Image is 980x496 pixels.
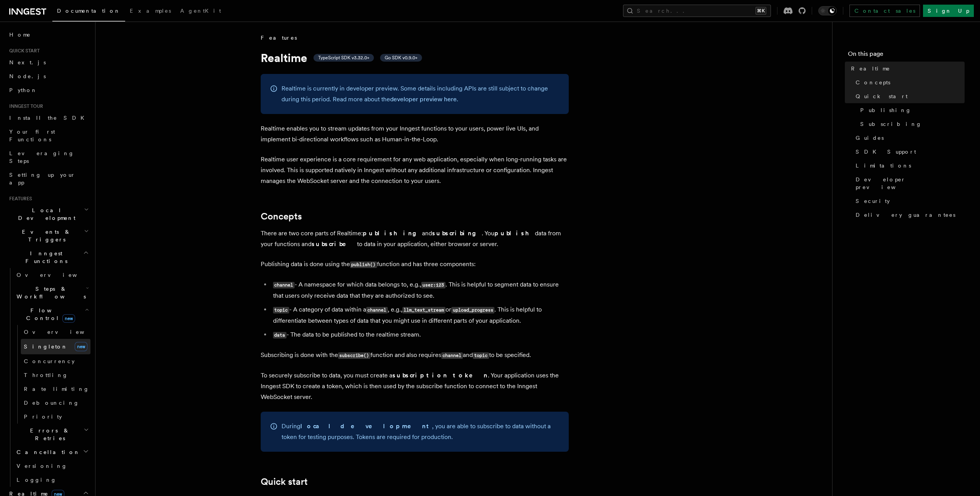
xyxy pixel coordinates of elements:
[853,89,965,103] a: Quick start
[390,96,457,103] a: developer preview here
[24,358,75,364] span: Concurrency
[13,285,86,300] span: Steps & Workflows
[860,106,911,114] span: Publishing
[9,129,55,142] span: Your first Functions
[9,87,37,93] span: Python
[24,400,79,406] span: Debouncing
[473,352,489,359] code: topic
[271,329,569,340] li: - The data to be published to the realtime stream.
[818,6,837,15] button: Toggle dark mode
[13,268,90,282] a: Overview
[318,55,369,61] span: TypeScript SDK v3.32.0+
[366,307,388,313] code: channel
[6,268,90,487] div: Inngest Functions
[273,307,289,313] code: topic
[9,59,46,65] span: Next.js
[451,307,494,313] code: upload_progress
[13,473,90,487] a: Logging
[6,111,90,125] a: Install the SDK
[923,5,974,17] a: Sign Up
[261,154,569,186] p: Realtime user experience is a core requirement for any web application, especially when long-runn...
[856,197,890,205] span: Security
[432,230,482,237] strong: subscribing
[6,146,90,168] a: Leveraging Steps
[9,73,46,79] span: Node.js
[441,352,463,359] code: channel
[402,307,446,313] code: llm_text_stream
[6,103,43,109] span: Inngest tour
[75,342,87,351] span: new
[856,176,965,191] span: Developer preview
[21,325,90,339] a: Overview
[6,48,40,54] span: Quick start
[13,303,90,325] button: Flow Controlnew
[338,352,370,359] code: subscribe()
[857,117,965,131] a: Subscribing
[125,2,176,21] a: Examples
[853,75,965,89] a: Concepts
[848,49,965,62] h4: On this page
[856,162,911,169] span: Limitations
[848,62,965,75] a: Realtime
[21,339,90,354] a: Singletonnew
[24,386,89,392] span: Rate limiting
[17,272,96,278] span: Overview
[261,350,569,361] p: Subscribing is done with the function and also requires and to be specified.
[9,115,89,121] span: Install the SDK
[13,282,90,303] button: Steps & Workflows
[6,246,90,268] button: Inngest Functions
[6,196,32,202] span: Features
[13,427,84,442] span: Errors & Retries
[21,396,90,410] a: Debouncing
[281,421,560,442] p: During , you are able to subscribe to data without a token for testing purposes. Tokens are requi...
[392,372,488,379] strong: subscription token
[273,332,286,338] code: data
[261,476,308,487] a: Quick start
[853,208,965,222] a: Delivery guarantees
[21,354,90,368] a: Concurrency
[261,370,569,402] p: To securely subscribe to data, you must create a . Your application uses the Inngest SDK to creat...
[176,2,226,21] a: AgentKit
[856,148,916,156] span: SDK Support
[856,134,884,142] span: Guides
[300,422,432,430] strong: local development
[281,83,560,105] p: Realtime is currently in developer preview. Some details including APIs are still subject to chan...
[21,368,90,382] a: Throttling
[849,5,920,17] a: Contact sales
[853,131,965,145] a: Guides
[623,5,771,17] button: Search...⌘K
[21,410,90,424] a: Priority
[261,228,569,250] p: There are two core parts of Realtime: and . You data from your functions and to data in your appl...
[853,194,965,208] a: Security
[6,228,84,243] span: Events & Triggers
[261,51,569,65] h1: Realtime
[6,83,90,97] a: Python
[756,7,766,15] kbd: ⌘K
[856,92,908,100] span: Quick start
[273,282,295,288] code: channel
[6,125,90,146] a: Your first Functions
[851,65,890,72] span: Realtime
[180,8,221,14] span: AgentKit
[13,445,90,459] button: Cancellation
[6,55,90,69] a: Next.js
[363,230,422,237] strong: publishing
[853,173,965,194] a: Developer preview
[13,307,85,322] span: Flow Control
[853,159,965,173] a: Limitations
[271,279,569,301] li: - A namespace for which data belongs to, e.g., . This is helpful to segment data to ensure that u...
[13,424,90,445] button: Errors & Retries
[271,304,569,326] li: - A category of data within a , e.g., or . This is helpful to differentiate between types of data...
[17,477,57,483] span: Logging
[350,261,377,268] code: publish()
[421,282,446,288] code: user:123
[13,448,80,456] span: Cancellation
[24,414,62,420] span: Priority
[24,329,103,335] span: Overview
[6,28,90,42] a: Home
[6,203,90,225] button: Local Development
[6,206,84,222] span: Local Development
[261,123,569,145] p: Realtime enables you to stream updates from your Inngest functions to your users, power live UIs,...
[853,145,965,159] a: SDK Support
[860,120,922,128] span: Subscribing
